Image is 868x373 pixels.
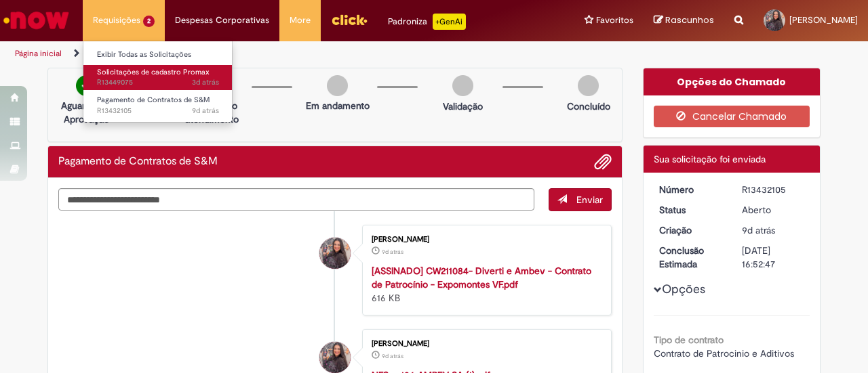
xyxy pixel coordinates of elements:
[372,340,597,348] div: [PERSON_NAME]
[372,265,591,290] a: [ASSINADO] CW211084- Diverti e Ambev - Contrato de Patrocínio - Expomontes VF.pdf
[742,183,805,196] div: R13432105
[76,75,97,96] img: check-circle-green.png
[382,352,403,360] span: 9d atrás
[382,352,403,360] time: 20/08/2025 11:48:41
[654,347,794,359] span: Contrato de Patrocinio e Aditivos
[567,100,610,113] p: Concluído
[192,106,219,116] span: 9d atrás
[388,14,466,30] div: Padroniza
[97,67,210,77] span: Solicitações de cadastro Promax
[644,68,821,95] div: Opções do Chamado
[649,203,732,217] dt: Status
[382,248,403,256] span: 9d atrás
[443,100,483,113] p: Validação
[372,264,597,305] div: 616 KB
[83,65,233,90] a: Aberto R13449075 : Solicitações de cadastro Promax
[654,153,766,165] span: Sua solicitação foi enviada
[742,244,805,271] div: [DATE] 16:52:47
[654,334,724,346] b: Tipo de contrato
[83,93,233,118] a: Aberto R13432105 : Pagamento de Contratos de S&M
[290,14,311,27] span: More
[1,7,71,34] img: ServiceNow
[433,14,466,30] p: +GenAi
[382,248,403,256] time: 20/08/2025 11:51:43
[596,14,633,27] span: Favoritos
[15,48,62,59] a: Página inicial
[175,14,269,27] span: Despesas Corporativas
[742,223,805,237] div: 20/08/2025 11:52:43
[327,75,348,96] img: img-circle-grey.png
[576,194,603,206] span: Enviar
[665,14,714,26] span: Rascunhos
[649,183,732,196] dt: Número
[97,77,219,88] span: R13449075
[192,77,219,87] span: 3d atrás
[319,238,351,269] div: Camila Rubia Costa Braga Rocha
[649,244,732,271] dt: Conclusão Estimada
[83,41,233,123] ul: Requisições
[143,16,155,27] span: 2
[319,342,351,373] div: Camila Rubia Costa Braga Rocha
[742,224,775,236] span: 9d atrás
[97,95,210,105] span: Pagamento de Contratos de S&M
[93,14,140,27] span: Requisições
[452,75,473,96] img: img-circle-grey.png
[594,153,612,171] button: Adicionar anexos
[654,106,810,127] button: Cancelar Chamado
[306,99,370,112] p: Em andamento
[654,14,714,27] a: Rascunhos
[192,77,219,87] time: 26/08/2025 15:28:18
[742,203,805,217] div: Aberto
[578,75,599,96] img: img-circle-grey.png
[83,47,233,62] a: Exibir Todas as Solicitações
[789,14,858,26] span: [PERSON_NAME]
[58,156,218,168] h2: Pagamento de Contratos de S&M Histórico de tíquete
[331,9,368,30] img: click_logo_yellow_360x200.png
[54,99,119,126] p: Aguardando Aprovação
[97,106,219,116] span: R13432105
[549,188,612,211] button: Enviar
[192,106,219,116] time: 20/08/2025 11:52:45
[10,41,568,66] ul: Trilhas de página
[58,188,534,211] textarea: Digite sua mensagem aqui...
[649,223,732,237] dt: Criação
[372,236,597,244] div: [PERSON_NAME]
